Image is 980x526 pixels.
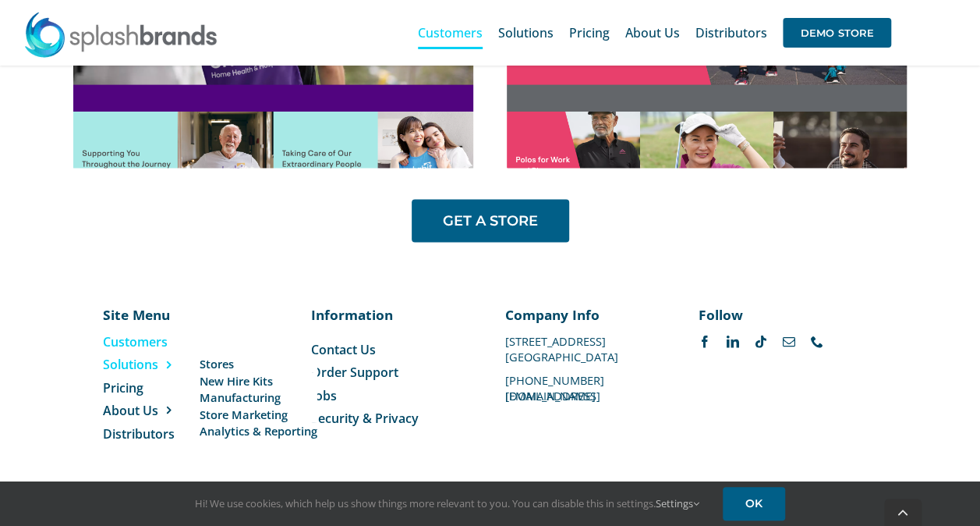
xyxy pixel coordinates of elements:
[103,401,158,418] span: About Us
[200,422,317,439] a: Analytics & Reporting
[103,401,207,418] a: About Us
[625,27,680,39] span: About Us
[311,363,475,380] a: Order Support
[727,335,739,347] a: linkedin
[200,389,281,405] span: Manufacturing
[200,355,234,371] span: Stores
[418,8,483,58] a: Customers
[695,27,767,39] span: Distributors
[811,335,823,347] a: phone
[200,355,317,371] a: Stores
[699,335,711,347] a: facebook
[412,199,569,242] a: GET A STORE
[200,372,317,389] a: New Hire Kits
[569,8,610,58] a: Pricing
[783,8,891,58] a: DEMO STORE
[200,389,317,405] a: Manufacturing
[200,372,273,389] span: New Hire Kits
[418,27,483,39] span: Customers
[311,304,475,323] p: Information
[103,332,168,350] span: Customers
[103,355,158,372] span: Solutions
[311,340,475,357] a: Contact Us
[103,332,207,442] nav: Menu
[311,409,419,426] span: Security & Privacy
[23,11,218,58] img: SplashBrands.com Logo
[783,18,891,48] span: DEMO STORE
[103,379,143,396] span: Pricing
[723,487,785,521] a: OK
[103,355,207,372] a: Solutions
[443,212,538,229] span: GET A STORE
[418,8,891,58] nav: Main Menu Sticky
[311,409,475,426] a: Security & Privacy
[755,335,767,347] a: tiktok
[311,386,337,403] span: Jobs
[103,379,207,396] a: Pricing
[103,304,207,323] p: Site Menu
[656,496,699,510] a: Settings
[505,304,669,323] p: Company Info
[195,496,699,510] span: Hi! We use cookies, which help us show things more relevant to you. You can disable this in setti...
[311,340,376,357] span: Contact Us
[311,340,475,427] nav: Menu
[569,27,610,39] span: Pricing
[311,363,398,380] span: Order Support
[783,335,795,347] a: mail
[103,425,175,442] span: Distributors
[498,27,554,39] span: Solutions
[200,406,288,422] span: Store Marketing
[103,332,207,350] a: Customers
[311,386,475,403] a: Jobs
[695,8,767,58] a: Distributors
[200,406,317,422] a: Store Marketing
[699,304,862,323] p: Follow
[103,425,207,442] a: Distributors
